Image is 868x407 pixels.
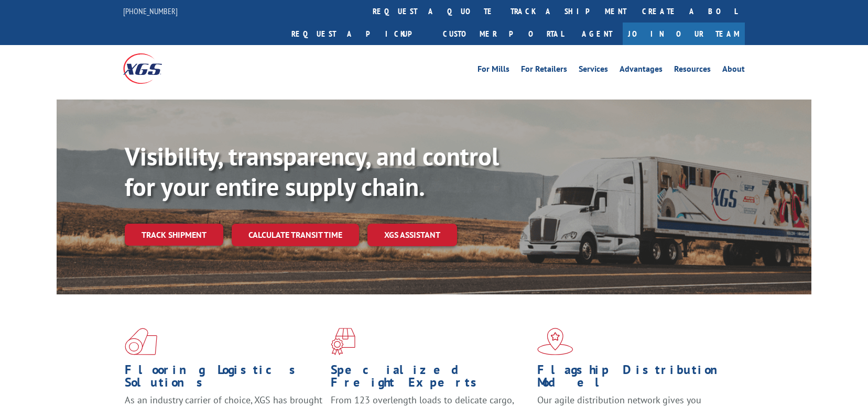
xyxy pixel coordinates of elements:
a: XGS ASSISTANT [367,224,457,246]
a: Request a pickup [284,23,435,45]
a: Agent [571,23,623,45]
img: xgs-icon-total-supply-chain-intelligence-red [125,328,157,355]
a: Resources [674,65,711,76]
a: For Mills [478,65,509,76]
a: Track shipment [125,224,223,246]
a: For Retailers [521,65,567,76]
a: Services [579,65,608,76]
a: [PHONE_NUMBER] [123,6,178,16]
h1: Specialized Freight Experts [331,364,529,394]
a: Advantages [620,65,663,76]
a: About [722,65,745,76]
a: Customer Portal [435,23,571,45]
h1: Flagship Distribution Model [537,364,735,394]
img: xgs-icon-focused-on-flooring-red [331,328,355,355]
a: Join Our Team [623,23,745,45]
img: xgs-icon-flagship-distribution-model-red [537,328,573,355]
b: Visibility, transparency, and control for your entire supply chain. [125,140,499,203]
a: Calculate transit time [232,224,359,246]
h1: Flooring Logistics Solutions [125,364,323,394]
